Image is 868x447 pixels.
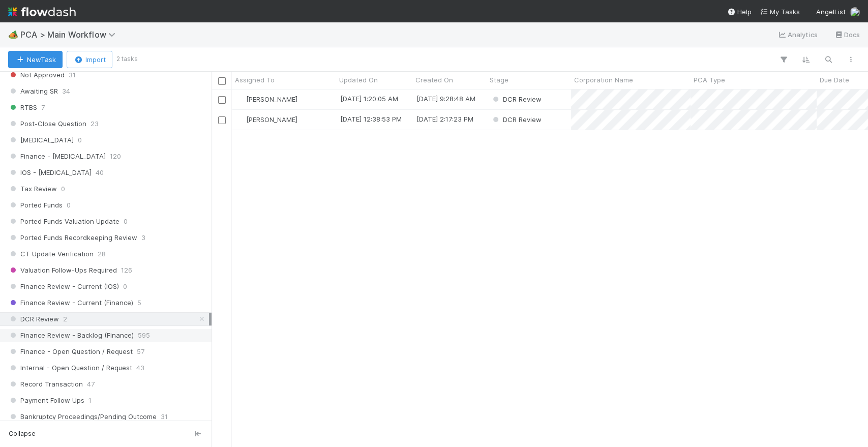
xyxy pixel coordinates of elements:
[138,329,150,342] span: 595
[8,280,119,293] span: Finance Review - Current (IOS)
[8,3,76,20] img: logo-inverted-e16ddd16eac7371096b0.svg
[8,329,134,342] span: Finance Review - Backlog (Finance)
[9,429,36,438] span: Collapse
[8,166,92,179] span: IOS - [MEDICAL_DATA]
[218,96,226,104] input: Toggle Row Selected
[62,85,70,98] span: 34
[124,215,128,228] span: 0
[67,51,112,68] button: Import
[491,114,542,125] div: DCR Review
[88,394,92,407] span: 1
[61,183,65,195] span: 0
[694,75,725,85] span: PCA Type
[8,345,133,358] span: Finance - Open Question / Request
[8,410,157,423] span: Bankruptcy Proceedings/Pending Outcome
[339,75,378,85] span: Updated On
[340,114,402,124] div: [DATE] 12:38:53 PM
[218,116,226,124] input: Toggle Row Selected
[96,166,104,179] span: 40
[8,51,63,68] button: NewTask
[8,231,137,244] span: Ported Funds Recordkeeping Review
[727,7,752,17] div: Help
[491,115,542,124] span: DCR Review
[491,95,542,103] span: DCR Review
[69,69,76,81] span: 31
[8,69,65,81] span: Not Approved
[340,94,398,104] div: [DATE] 1:20:05 AM
[490,75,508,85] span: Stage
[8,362,132,374] span: Internal - Open Question / Request
[416,94,475,104] div: [DATE] 9:28:48 AM
[8,101,37,114] span: RTBS
[161,410,168,423] span: 31
[850,7,860,17] img: avatar_c7c7de23-09de-42ad-8e02-7981c37ee075.png
[8,378,83,391] span: Record Transaction
[87,378,95,391] span: 47
[8,264,117,277] span: Valuation Follow-Ups Required
[8,394,84,407] span: Payment Follow Ups
[415,75,453,85] span: Created On
[8,183,57,195] span: Tax Review
[8,296,133,309] span: Finance Review - Current (Finance)
[777,28,818,41] a: Analytics
[760,8,800,16] span: My Tasks
[8,30,18,39] span: 🏕️
[236,115,245,124] img: avatar_b6a6ccf4-6160-40f7-90da-56c3221167ae.png
[8,248,94,260] span: CT Update Verification
[123,280,127,293] span: 0
[218,77,226,85] input: Toggle All Rows Selected
[141,231,145,244] span: 3
[78,134,82,146] span: 0
[8,150,106,163] span: Finance - [MEDICAL_DATA]
[63,313,67,325] span: 2
[116,54,138,64] small: 2 tasks
[91,117,99,130] span: 23
[8,313,59,325] span: DCR Review
[8,117,86,130] span: Post-Close Question
[121,264,132,277] span: 126
[491,94,542,104] div: DCR Review
[246,115,297,124] span: [PERSON_NAME]
[236,95,245,103] img: avatar_b6a6ccf4-6160-40f7-90da-56c3221167ae.png
[246,95,297,103] span: [PERSON_NAME]
[760,7,800,17] a: My Tasks
[834,28,860,41] a: Docs
[98,248,106,260] span: 28
[236,94,297,104] div: [PERSON_NAME]
[416,114,473,124] div: [DATE] 2:17:23 PM
[816,8,846,16] span: AngelList
[8,134,74,146] span: [MEDICAL_DATA]
[235,75,275,85] span: Assigned To
[136,362,144,374] span: 43
[236,114,297,125] div: [PERSON_NAME]
[8,215,119,228] span: Ported Funds Valuation Update
[110,150,121,163] span: 120
[8,85,58,98] span: Awaiting SR
[20,29,121,40] span: PCA > Main Workflow
[41,101,45,114] span: 7
[820,75,849,85] span: Due Date
[574,75,633,85] span: Corporation Name
[8,199,63,212] span: Ported Funds
[137,345,144,358] span: 57
[67,199,71,212] span: 0
[137,296,141,309] span: 5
